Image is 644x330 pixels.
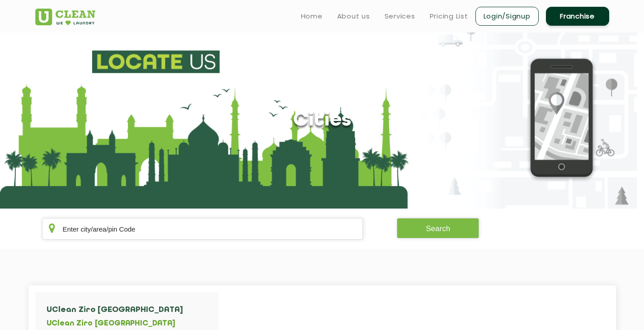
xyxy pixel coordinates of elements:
[397,218,479,238] button: Search
[35,9,95,25] img: UClean Laundry and Dry Cleaning
[475,7,539,26] a: Login/Signup
[293,109,351,132] h1: Cities
[430,11,468,22] a: Pricing List
[385,11,415,22] a: Services
[301,11,323,22] a: Home
[337,11,370,22] a: About us
[47,306,183,315] h4: UClean Ziro [GEOGRAPHIC_DATA]
[546,7,609,26] a: Franchise
[42,218,363,240] input: Enter city/area/pin Code
[47,320,183,328] h5: UClean Ziro [GEOGRAPHIC_DATA]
